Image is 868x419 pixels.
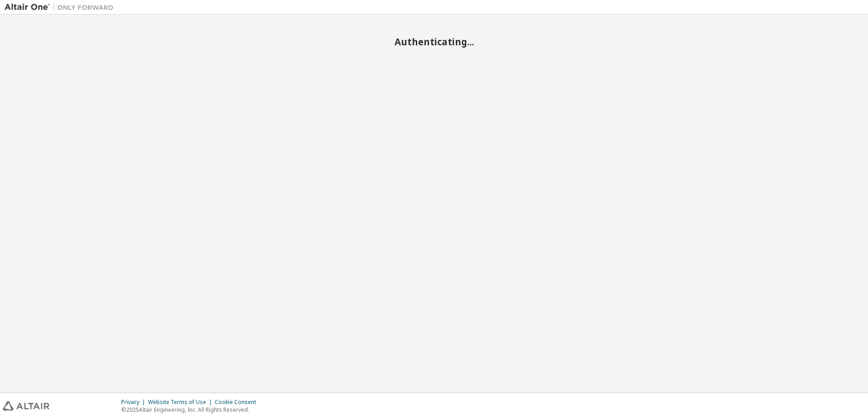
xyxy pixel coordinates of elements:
[121,406,261,414] p: © 2025 Altair Engineering, Inc. All Rights Reserved.
[215,399,261,406] div: Cookie Consent
[148,399,215,406] div: Website Terms of Use
[5,36,863,48] h2: Authenticating...
[121,399,148,406] div: Privacy
[5,3,118,12] img: Altair One
[3,401,49,411] img: altair_logo.svg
